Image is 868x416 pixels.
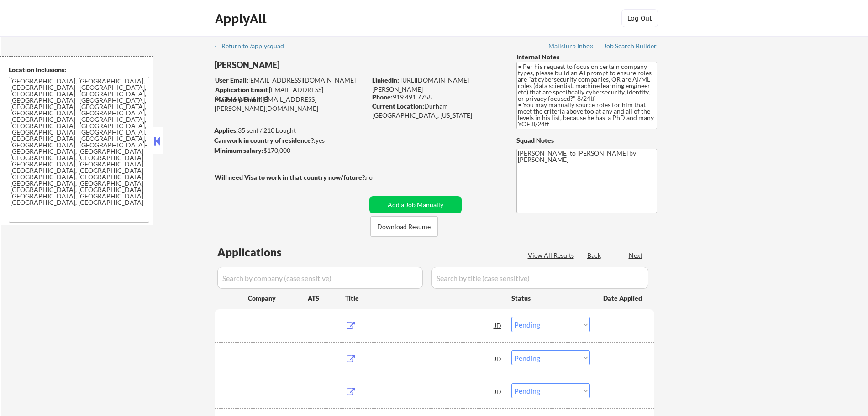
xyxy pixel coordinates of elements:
div: 35 sent / 210 bought [214,126,366,135]
strong: LinkedIn: [372,76,399,84]
input: Search by company (case sensitive) [217,267,423,289]
div: Job Search Builder [604,43,657,49]
a: Mailslurp Inbox [548,42,594,52]
a: ← Return to /applysquad [214,42,293,52]
div: JD [494,383,503,400]
div: [EMAIL_ADDRESS][DOMAIN_NAME] [215,85,366,103]
div: Durham [GEOGRAPHIC_DATA], [US_STATE] [372,102,501,120]
div: [EMAIL_ADDRESS][DOMAIN_NAME] [215,76,366,85]
a: Job Search Builder [604,42,657,52]
div: ApplyAll [215,11,269,26]
div: no [365,173,391,182]
div: ← Return to /applysquad [214,43,293,49]
strong: Applies: [214,126,238,134]
div: $170,000 [214,146,366,155]
div: Title [345,294,503,303]
div: Status [511,290,590,306]
div: Location Inclusions: [9,65,149,74]
strong: Will need Visa to work in that country now/future?: [215,173,367,181]
div: [EMAIL_ADDRESS][PERSON_NAME][DOMAIN_NAME] [215,95,366,113]
strong: Minimum salary: [214,146,263,154]
div: JD [494,317,503,333]
div: [PERSON_NAME] [215,59,402,71]
div: ATS [308,294,345,303]
div: yes [214,136,363,145]
button: Add a Job Manually [369,196,462,213]
strong: Can work in country of residence?: [214,136,316,144]
div: Company [248,294,308,303]
button: Download Resume [370,216,438,237]
a: [URL][DOMAIN_NAME][PERSON_NAME] [372,76,469,93]
div: JD [494,350,503,367]
div: Back [587,251,602,260]
div: Internal Notes [516,52,657,62]
button: Log Out [621,9,658,27]
strong: Phone: [372,93,393,101]
input: Search by title (case sensitive) [431,267,648,289]
div: View All Results [528,251,577,260]
div: Applications [217,247,308,258]
strong: Current Location: [372,102,424,110]
div: Squad Notes [516,136,657,145]
div: 919.491.7758 [372,93,501,102]
div: Next [629,251,643,260]
strong: Mailslurp Email: [215,95,262,103]
div: Date Applied [603,294,643,303]
strong: User Email: [215,76,248,84]
div: Mailslurp Inbox [548,43,594,49]
strong: Application Email: [215,86,269,94]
